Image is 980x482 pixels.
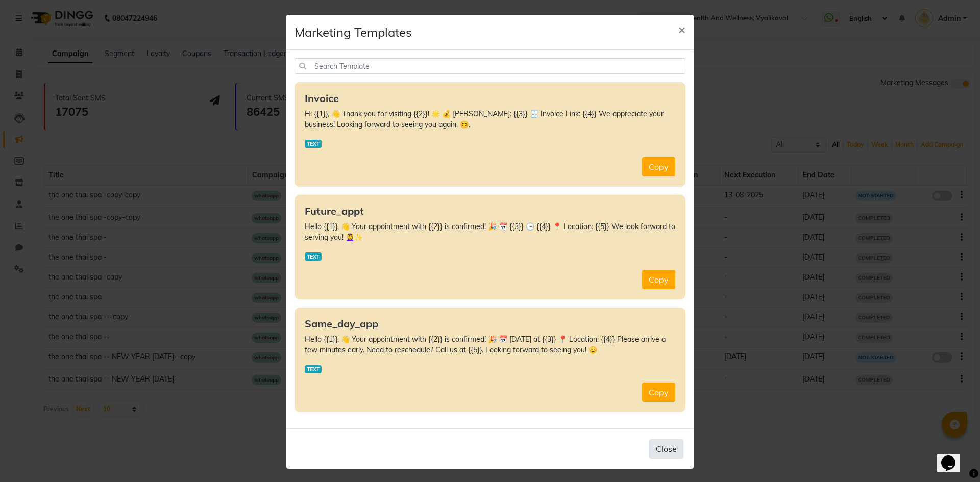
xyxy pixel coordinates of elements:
button: Copy [642,270,675,289]
span: TEXT [305,365,322,373]
button: Copy [642,383,675,402]
span: TEXT [305,140,322,148]
p: Hello {{1}}, 👋 Your appointment with {{2}} is confirmed! 🎉 📅 {{3}} 🕒 {{4}} 📍 Location: {{5}} We l... [305,221,675,243]
h4: Marketing Templates [295,23,412,41]
h5: Future_appt [305,205,675,217]
p: Hi {{1}}, 👋 Thank you for visiting {{2}}! 🌟 💰 [PERSON_NAME]: {{3}} 🧾 Invoice Link: {{4}} We appre... [305,109,675,130]
button: Close [649,439,683,459]
h5: Invoice [305,92,675,105]
h5: Same_day_app [305,318,675,330]
button: Copy [642,157,675,176]
iframe: chat widget [937,441,970,472]
span: TEXT [305,252,322,261]
button: Close [670,15,694,43]
p: Hello {{1}}, 👋 Your appointment with {{2}} is confirmed! 🎉 📅 [DATE] at {{3}} 📍 Location: {{4}} Pl... [305,334,675,356]
input: Search Template [295,58,685,74]
span: × [678,21,685,37]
